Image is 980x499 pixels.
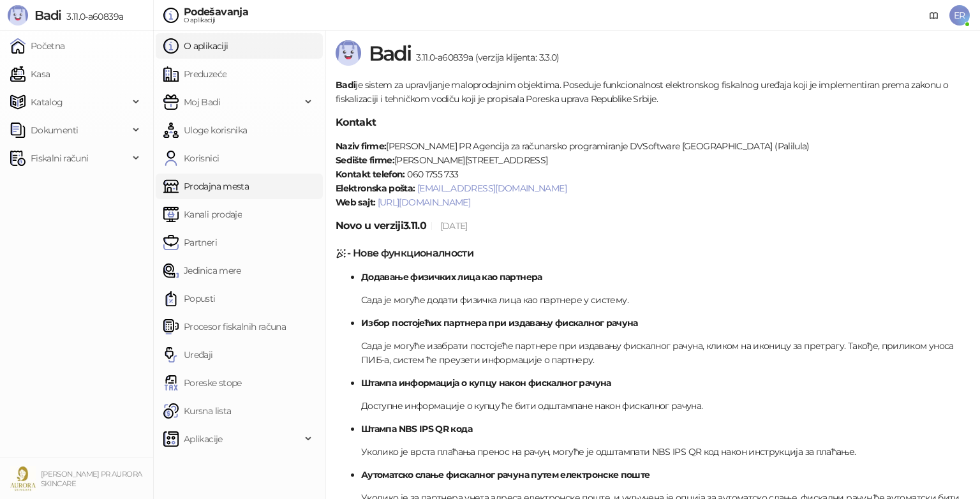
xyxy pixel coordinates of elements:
span: Katalog [31,89,63,115]
a: O aplikaciji [163,33,228,59]
span: Fiskalni računi [31,145,88,171]
a: Partneri [163,230,217,255]
a: Dokumentacija [924,5,944,26]
a: Preduzeće [163,61,226,87]
strong: Naziv firme: [336,140,386,152]
a: Jedinica mere [163,258,241,283]
h5: Novo u verziji 3.11.0 [336,218,970,234]
p: je sistem za upravljanje maloprodajnim objektima. Poseduje funkcionalnost elektronskog fiskalnog ... [336,78,970,106]
a: Korisnici [163,145,219,171]
span: ER [949,5,970,26]
div: Podešavanja [184,7,248,17]
a: Kasa [10,61,50,87]
strong: Избор постојећих партнера при издавању фискалног рачуна [361,317,638,329]
strong: Штампа NBS IPS QR кода [361,423,472,435]
span: Aplikacije [184,426,223,452]
span: Dokumenti [31,117,78,143]
img: 64x64-companyLogo-49a89dee-dabe-4d7e-87b5-030737ade40e.jpeg [10,466,36,491]
a: Uređaji [163,342,213,368]
small: [PERSON_NAME] PR AURORA SKINCARE [41,470,142,488]
strong: Аутоматско слање фискалног рачуна путем електронске поште [361,469,650,480]
a: Kursna lista [163,398,231,424]
img: Logo [8,5,28,26]
p: Уколико је врста плаћања пренос на рачун, могуће је одштампати NBS IPS QR код након инструкција з... [361,445,970,459]
strong: Badi [336,79,355,91]
p: Доступне информације о купцу ће бити одштампане након фискалног рачуна. [361,399,970,413]
strong: Додавање физичких лица као партнера [361,271,542,283]
a: Poreske stope [163,370,242,396]
span: 3.11.0-a60839a [61,11,123,22]
a: Kanali prodaje [163,202,242,227]
span: 3.11.0-a60839a (verzija klijenta: 3.3.0) [411,52,559,63]
a: Prodajna mesta [163,174,249,199]
p: [PERSON_NAME] PR Agencija za računarsko programiranje DVSoftware [GEOGRAPHIC_DATA] (Palilula) [PE... [336,139,970,209]
img: Logo [336,40,361,66]
div: O aplikaciji [184,17,248,24]
h5: Kontakt [336,115,970,130]
strong: Sedište firme: [336,154,394,166]
a: Procesor fiskalnih računa [163,314,286,339]
strong: Elektronska pošta: [336,182,415,194]
strong: Kontakt telefon: [336,168,405,180]
span: Moj Badi [184,89,220,115]
a: Početna [10,33,65,59]
h5: - Нове функционалности [336,246,970,261]
a: [EMAIL_ADDRESS][DOMAIN_NAME] [417,182,567,194]
strong: Web sajt: [336,197,375,208]
span: Badi [34,8,61,23]
a: Popusti [163,286,216,311]
a: Uloge korisnika [163,117,247,143]
span: Badi [369,41,411,66]
a: [URL][DOMAIN_NAME] [378,197,470,208]
p: Сада је могуће изабрати постојеће партнере при издавању фискалног рачуна, кликом на иконицу за пр... [361,339,970,367]
span: [DATE] [440,220,468,232]
p: Сада је могуће додати физичка лица као партнере у систему. [361,293,970,307]
strong: Штампа информација о купцу након фискалног рачуна [361,377,611,389]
